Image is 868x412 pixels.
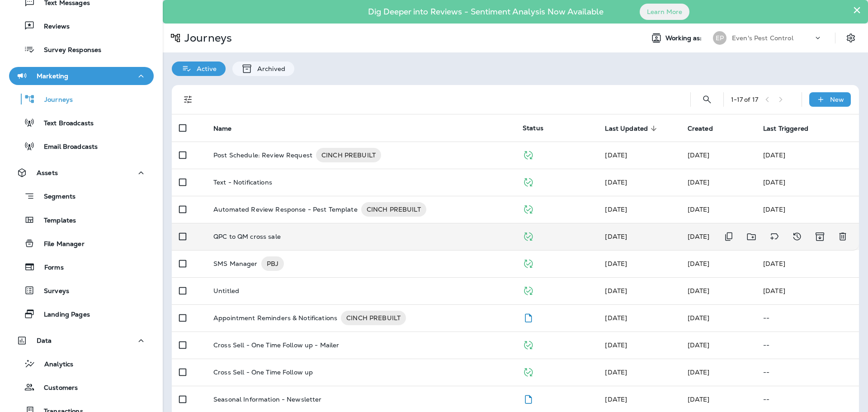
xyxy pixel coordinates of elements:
[35,311,90,319] p: Landing Pages
[341,313,406,322] span: CINCH PREBUILT
[605,341,627,349] span: Frank Carreno
[361,202,426,217] div: CINCH PREBUILT
[35,119,94,128] p: Text Broadcasts
[688,341,710,349] span: Frank Carreno
[35,46,101,55] p: Survey Responses
[756,142,859,169] td: [DATE]
[213,125,232,133] span: Name
[35,287,69,296] p: Surveys
[9,210,154,229] button: Templates
[9,331,154,350] button: Data
[37,337,52,344] p: Data
[523,259,534,267] span: Published
[605,314,627,322] span: Frank Carreno
[523,204,534,213] span: Published
[731,96,758,103] div: 1 - 17 of 17
[688,205,710,213] span: Frank Carreno
[9,16,154,35] button: Reviews
[523,340,534,348] span: Published
[341,311,406,325] div: CINCH PREBUILT
[9,137,154,156] button: Email Broadcasts
[523,150,534,158] span: Published
[316,151,381,160] span: CINCH PREBUILT
[843,30,859,46] button: Settings
[523,177,534,185] span: Published
[763,396,852,403] p: --
[179,90,197,109] button: Filters
[605,232,627,241] span: Frank Carreno
[9,378,154,397] button: Customers
[688,368,710,376] span: Frank Carreno
[605,368,627,376] span: Frank Carreno
[523,286,534,294] span: Published
[756,196,859,223] td: [DATE]
[605,205,627,213] span: Frank Carreno
[720,227,738,246] button: Duplicate
[361,205,426,214] span: CINCH PREBUILT
[213,179,272,186] p: Text - Notifications
[830,96,844,103] p: New
[605,125,648,133] span: Last Updated
[688,395,710,403] span: Frank Carreno
[213,311,337,325] p: Appointment Reminders & Notifications
[763,314,852,322] p: --
[523,232,534,240] span: Published
[9,304,154,323] button: Landing Pages
[688,314,710,322] span: Frank Carreno
[261,256,284,271] div: PBJ
[605,287,627,295] span: Hannah Haack
[765,227,783,246] button: Add tags
[35,96,73,104] p: Journeys
[9,164,154,182] button: Assets
[763,124,820,133] span: Last Triggered
[35,193,75,202] p: Segments
[213,233,281,240] p: QPC to QM cross sale
[9,67,154,85] button: Marketing
[35,264,64,272] p: Forms
[713,31,726,45] div: EP
[756,169,859,196] td: [DATE]
[523,313,534,321] span: Draft
[261,259,284,268] span: PBJ
[35,143,98,152] p: Email Broadcasts
[763,125,808,133] span: Last Triggered
[688,124,725,133] span: Created
[688,178,710,186] span: Frank Carreno
[688,151,710,159] span: Frank Carreno
[37,72,68,80] p: Marketing
[35,23,70,31] p: Reviews
[9,90,154,109] button: Journeys
[9,354,154,373] button: Analytics
[37,169,58,176] p: Assets
[756,250,859,277] td: [DATE]
[605,124,660,133] span: Last Updated
[688,287,710,295] span: Hannah Haack
[9,234,154,253] button: File Manager
[688,125,713,133] span: Created
[213,396,322,403] p: Seasonal Information - Newsletter
[523,367,534,375] span: Published
[213,124,244,133] span: Name
[192,65,217,72] p: Active
[605,260,627,268] span: Frank Carreno
[9,40,154,59] button: Survey Responses
[9,186,154,206] button: Segments
[523,124,543,132] span: Status
[213,341,340,349] p: Cross Sell - One Time Follow up - Mailer
[742,227,761,246] button: Move to folder
[342,10,630,13] p: Dig Deeper into Reviews - Sentiment Analysis Now Available
[35,360,73,369] p: Analytics
[9,113,154,132] button: Text Broadcasts
[213,256,258,271] p: SMS Manager
[763,369,852,376] p: --
[9,257,154,276] button: Forms
[35,384,78,393] p: Customers
[732,34,793,42] p: Even's Pest Control
[213,202,358,217] p: Automated Review Response - Pest Template
[35,217,76,225] p: Templates
[763,341,852,349] p: --
[213,287,239,294] p: Untitled
[35,240,85,249] p: File Manager
[181,31,232,45] p: Journeys
[788,227,806,246] button: View Changelog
